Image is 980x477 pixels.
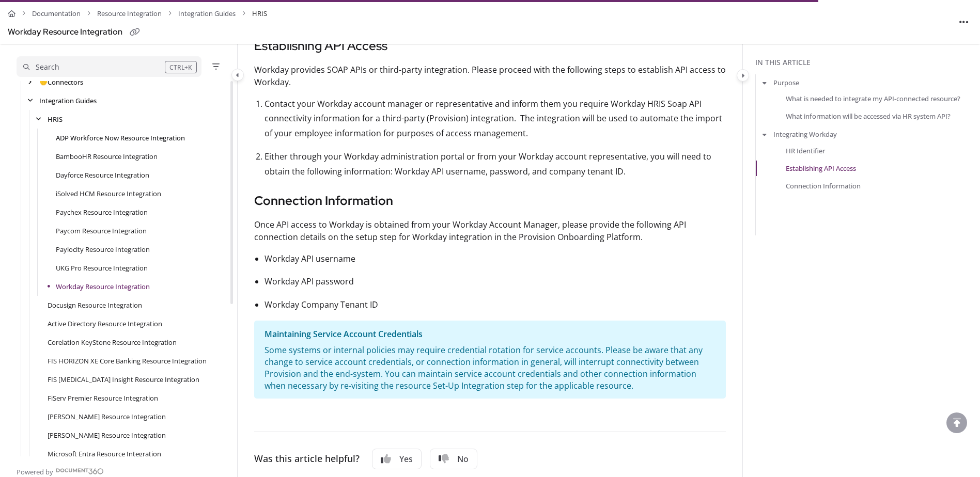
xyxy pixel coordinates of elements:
div: CTRL+K [165,61,197,73]
span: 🤝 [39,77,48,87]
p: Either through your Workday administration portal or from your Workday account representative, yo... [265,149,726,179]
div: arrow [25,96,35,106]
h3: Establishing API Access [254,37,726,55]
button: Filter [210,60,222,73]
div: arrow [33,115,43,124]
a: Documentation [32,6,81,21]
a: Docusign Resource Integration [48,300,142,310]
a: Dayforce Resource Integration [56,170,149,180]
div: In this article [755,57,976,68]
a: FIS IBS Insight Resource Integration [48,374,199,385]
span: HRIS [252,6,267,21]
button: arrow [760,129,769,140]
div: Maintaining Service Account Credentials [265,327,715,344]
button: Yes [372,449,422,469]
div: Search [36,61,59,73]
div: Workday Resource Integration [8,25,122,40]
button: arrow [760,77,769,88]
p: Once API access to Workday is obtained from your Workday Account Manager, please provide the foll... [254,218,726,243]
a: iSolved HCM Resource Integration [56,188,161,199]
a: Integration Guides [178,6,236,21]
a: Paycom Resource Integration [56,226,147,236]
a: Microsoft Entra Resource Integration [48,449,161,459]
a: Powered by Document360 - opens in a new tab [17,465,104,477]
a: Home [8,6,15,21]
a: ADP Workforce Now Resource Integration [56,133,185,143]
p: Workday API username [265,251,726,266]
a: Jack Henry SilverLake Resource Integration [48,411,166,422]
div: scroll to top [946,412,967,433]
a: Workday Resource Integration [56,281,150,292]
p: Workday provides SOAP APIs or third-party integration. Please proceed with the following steps to... [254,63,726,88]
button: Category toggle [737,69,749,82]
button: Search [17,56,201,77]
a: Purpose [773,77,799,88]
button: Article more options [956,13,972,30]
a: Active Directory Resource Integration [48,319,162,329]
img: Document360 [56,468,104,474]
a: Integration Guides [39,96,97,106]
button: Category toggle [231,69,244,81]
a: Resource Integration [97,6,162,21]
a: Corelation KeyStone Resource Integration [48,337,177,347]
span: Powered by [17,467,53,477]
button: Copy link of [127,24,143,41]
a: HRIS [48,114,63,124]
a: What is needed to integrate my API-connected resource? [786,93,960,104]
a: Paychex Resource Integration [56,207,148,217]
a: Connectors [39,77,83,87]
a: Establishing API Access [786,163,856,173]
a: Connection Information [786,181,861,191]
strong: Connection Information [254,193,393,209]
a: Paylocity Resource Integration [56,244,150,255]
a: Jack Henry Symitar Resource Integration [48,430,166,440]
a: HR Identifier [786,145,825,155]
a: BambooHR Resource Integration [56,151,158,162]
div: Some systems or internal policies may require credential rotation for service accounts. Please be... [265,344,715,392]
div: Was this article helpful? [254,452,360,466]
a: FIS HORIZON XE Core Banking Resource Integration [48,356,207,366]
button: No [430,449,477,469]
div: arrow [25,77,35,87]
p: Workday API password [265,274,726,289]
a: Integrating Workday [773,129,837,139]
a: What information will be accessed via HR system API? [786,111,951,121]
a: UKG Pro Resource Integration [56,263,148,273]
p: Contact your Workday account manager or representative and inform them you require Workday HRIS S... [265,97,726,141]
p: Workday Company Tenant ID [265,297,726,312]
a: FiServ Premier Resource Integration [48,393,158,403]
